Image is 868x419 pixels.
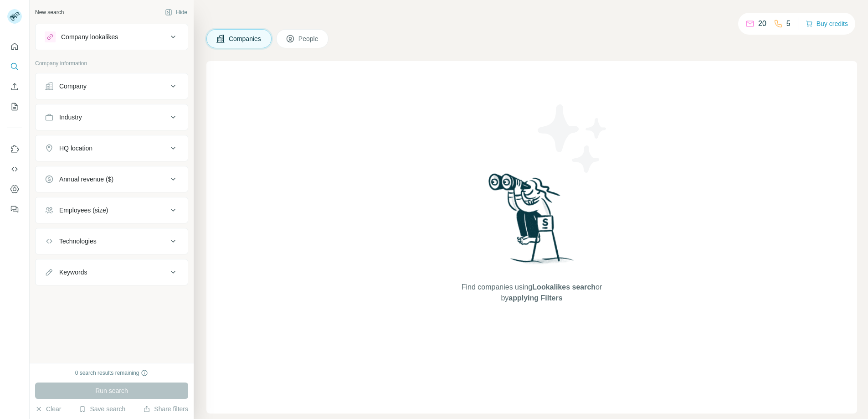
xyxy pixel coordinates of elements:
[532,98,614,180] img: Surfe Illustration - Stars
[59,82,87,91] div: Company
[61,32,118,41] div: Company lookalikes
[7,58,22,75] button: Search
[36,230,188,252] button: Technologies
[36,261,188,283] button: Keywords
[7,38,22,55] button: Quick start
[59,268,87,277] div: Keywords
[159,5,194,19] button: Hide
[532,283,596,291] span: Lookalikes search
[36,75,188,97] button: Company
[229,34,262,43] span: Companies
[7,201,22,217] button: Feedback
[36,106,188,128] button: Industry
[508,294,562,302] span: applying Filters
[806,17,848,30] button: Buy credits
[36,137,188,159] button: HQ location
[298,34,319,43] span: People
[59,206,108,215] div: Employees (size)
[59,113,82,122] div: Industry
[35,404,61,414] button: Clear
[459,282,605,304] span: Find companies using or by
[35,8,64,16] div: New search
[36,26,188,48] button: Company lookalikes
[79,404,125,414] button: Save search
[35,59,188,67] p: Company information
[59,144,92,153] div: HQ location
[484,171,579,273] img: Surfe Illustration - Woman searching with binoculars
[7,181,22,197] button: Dashboard
[786,18,791,29] p: 5
[7,161,22,177] button: Use Surfe API
[36,168,188,190] button: Annual revenue ($)
[75,369,149,377] div: 0 search results remaining
[59,175,113,184] div: Annual revenue ($)
[36,199,188,221] button: Employees (size)
[59,237,97,246] div: Technologies
[7,98,22,115] button: My lists
[758,18,766,29] p: 20
[206,11,857,24] h4: Search
[143,404,188,414] button: Share filters
[7,141,22,157] button: Use Surfe on LinkedIn
[7,78,22,95] button: Enrich CSV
